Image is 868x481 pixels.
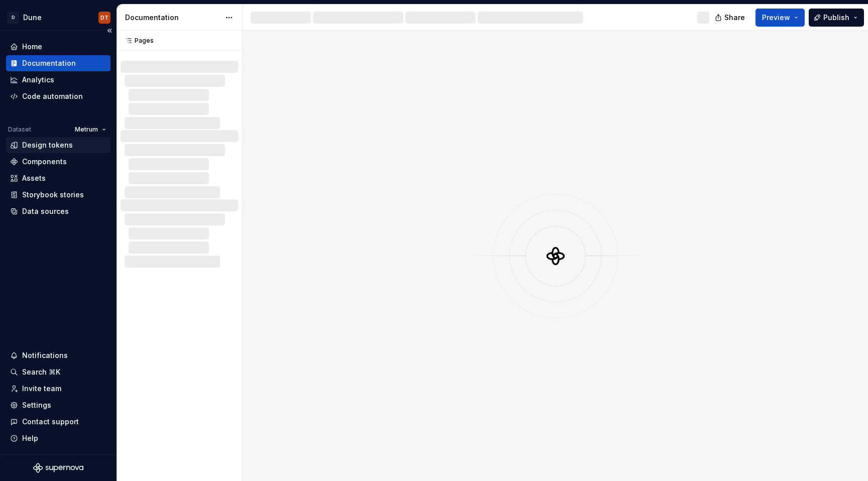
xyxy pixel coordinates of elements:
div: Documentation [22,58,76,68]
button: Notifications [6,347,111,364]
a: Components [6,154,111,170]
a: Settings [6,397,111,413]
div: Design tokens [22,140,73,150]
button: Share [710,9,751,27]
div: Home [22,42,42,52]
div: Contact support [22,417,79,427]
a: Assets [6,170,111,186]
span: Metrum [75,126,98,134]
button: Metrum [70,123,111,137]
a: Invite team [6,381,111,397]
span: Preview [762,13,790,23]
div: Pages [121,37,154,45]
button: Preview [755,9,805,27]
span: Publish [823,13,849,23]
div: Components [22,157,67,167]
div: Data sources [22,206,69,216]
div: DT [100,14,108,22]
div: Search ⌘K [22,367,60,377]
a: Code automation [6,88,111,104]
div: Assets [22,173,46,183]
div: Documentation [125,13,220,23]
div: Analytics [22,75,54,85]
a: Analytics [6,72,111,88]
button: Publish [809,9,864,27]
a: Home [6,39,111,55]
div: Dataset [8,126,31,134]
div: D [7,12,19,24]
div: Help [22,433,38,443]
button: DDuneDT [2,7,115,28]
button: Help [6,430,111,446]
div: Dune [23,13,42,23]
a: Storybook stories [6,187,111,203]
a: Data sources [6,203,111,219]
div: Notifications [22,350,68,360]
button: Search ⌘K [6,364,111,380]
div: Storybook stories [22,190,84,200]
div: Invite team [22,384,61,394]
button: Collapse sidebar [102,24,117,38]
div: Code automation [22,91,83,101]
div: Settings [22,400,51,410]
svg: Supernova Logo [33,463,83,473]
a: Design tokens [6,137,111,153]
span: Share [724,13,745,23]
a: Documentation [6,55,111,71]
button: Contact support [6,414,111,430]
